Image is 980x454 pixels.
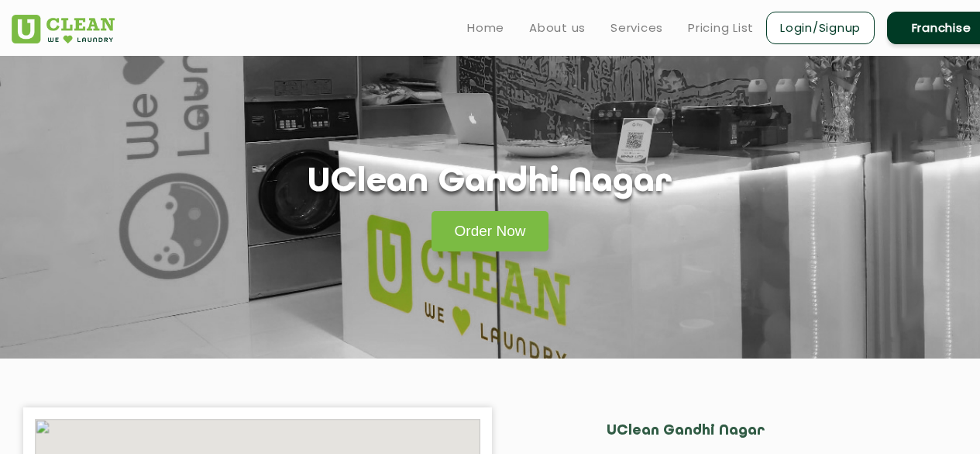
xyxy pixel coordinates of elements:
[432,211,549,251] a: Order Now
[766,12,875,44] a: Login/Signup
[12,15,115,43] img: UClean Laundry and Dry Cleaning
[308,163,672,203] h1: UClean Gandhi Nagar
[688,19,754,37] a: Pricing List
[529,19,586,37] a: About us
[467,19,504,37] a: Home
[610,19,663,37] a: Services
